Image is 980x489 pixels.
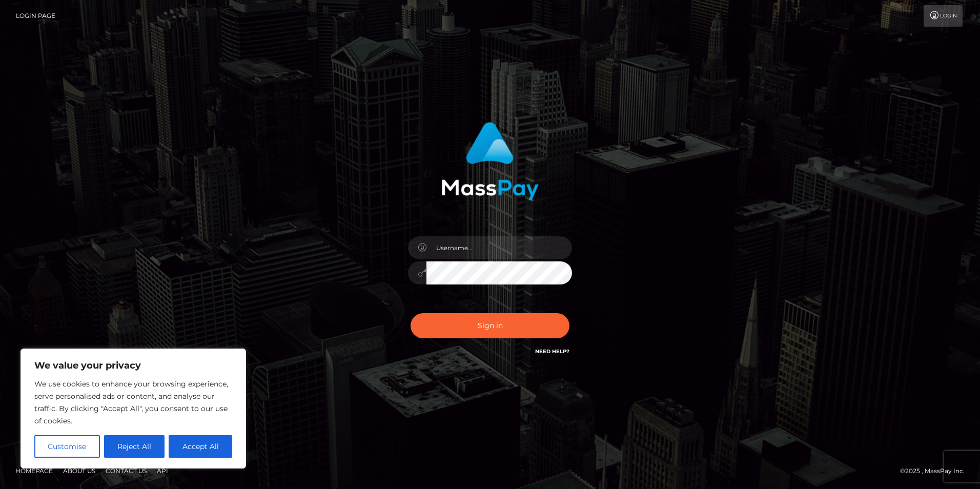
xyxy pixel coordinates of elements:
[153,463,172,479] a: API
[411,313,569,338] button: Sign in
[11,463,57,479] a: Homepage
[16,5,55,27] a: Login Page
[900,465,972,477] div: © 2025 , MassPay Inc.
[441,122,539,200] img: MassPay Login
[104,435,165,458] button: Reject All
[101,463,151,479] a: Contact Us
[535,348,569,355] a: Need Help?
[169,435,232,458] button: Accept All
[426,236,572,259] input: Username...
[34,378,232,427] p: We use cookies to enhance your browsing experience, serve personalised ads or content, and analys...
[21,349,246,468] div: We value your privacy
[924,5,963,27] a: Login
[34,435,100,458] button: Customise
[34,359,232,372] p: We value your privacy
[59,463,99,479] a: About Us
